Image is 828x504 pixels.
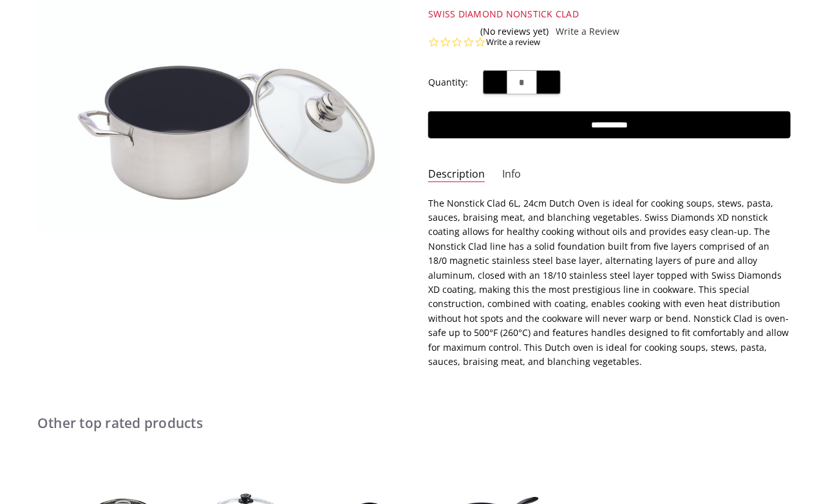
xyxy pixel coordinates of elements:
[428,8,579,20] a: Swiss Diamond Nonstick Clad
[502,167,521,182] a: Info
[428,196,791,369] p: The Nonstick Clad 6L, 24cm Dutch Oven is ideal for cooking soups, stews, pasta, sauces, braising ...
[37,417,791,429] h2: Other top rated products
[428,167,485,182] a: Description
[486,37,540,48] a: Write a review
[428,75,468,89] label: Quantity:
[65,300,66,301] img: XD Nonstick Clad Induction 24cm x 13cm 6L DUTCH OVEN + LID
[69,300,70,301] img: XD Nonstick Clad Induction 24cm x 13cm 6L DUTCH OVEN + LID
[480,26,549,37] span: (No reviews yet)
[556,26,619,37] a: Write a Review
